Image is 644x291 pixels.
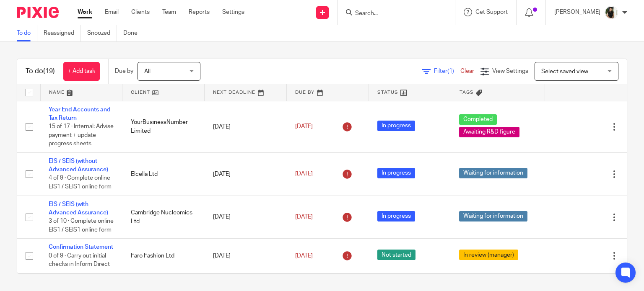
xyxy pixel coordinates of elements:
[205,101,287,152] td: [DATE]
[123,25,144,41] a: Done
[144,69,151,75] span: All
[354,10,430,18] input: Search
[49,219,114,233] span: 3 of 10 · Complete online EIS1 / SEIS1 online form
[205,152,287,196] td: [DATE]
[43,68,55,75] span: (19)
[49,201,108,216] a: EIS / SEIS (with Advanced Assurance)
[122,239,205,273] td: Faro Fashion Ltd
[541,69,588,75] span: Select saved view
[295,171,313,177] span: [DATE]
[26,67,55,76] h1: To do
[49,107,110,121] a: Year End Accounts and Tax Return
[205,196,287,239] td: [DATE]
[162,8,176,16] a: Team
[78,8,92,16] a: Work
[295,253,313,259] span: [DATE]
[475,9,508,15] span: Get Support
[17,25,37,41] a: To do
[377,168,415,178] span: In progress
[295,214,313,220] span: [DATE]
[122,152,205,196] td: Elcella Ltd
[459,250,518,260] span: In review (manager)
[459,168,527,178] span: Waiting for information
[377,250,415,260] span: Not started
[49,175,112,190] span: 4 of 9 · Complete online EIS1 / SEIS1 online form
[49,124,114,147] span: 15 of 17 · Internal: Advise payment + update progress sheets
[222,8,244,16] a: Settings
[122,101,205,152] td: YourBusinessNumber Limited
[492,68,528,74] span: View Settings
[17,7,59,18] img: Pixie
[115,67,133,75] p: Due by
[459,114,497,125] span: Completed
[554,8,600,16] p: [PERSON_NAME]
[205,239,287,273] td: [DATE]
[189,8,210,16] a: Reports
[87,25,117,41] a: Snoozed
[447,68,454,74] span: (1)
[605,6,618,19] img: Janice%20Tang.jpeg
[434,68,460,74] span: Filter
[49,253,110,268] span: 0 of 9 · Carry out initial checks in Inform Direct
[377,121,415,131] span: In progress
[131,8,150,16] a: Clients
[460,90,474,95] span: Tags
[377,211,415,221] span: In progress
[63,62,100,81] a: + Add task
[460,68,474,74] a: Clear
[122,196,205,239] td: Cambridge Nucleomics Ltd
[49,244,113,250] a: Confirmation Statement
[49,158,108,173] a: EIS / SEIS (without Advanced Assurance)
[459,127,519,137] span: Awaiting R&D figure
[44,25,81,41] a: Reassigned
[295,124,313,129] span: [DATE]
[459,211,527,221] span: Waiting for information
[105,8,119,16] a: Email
